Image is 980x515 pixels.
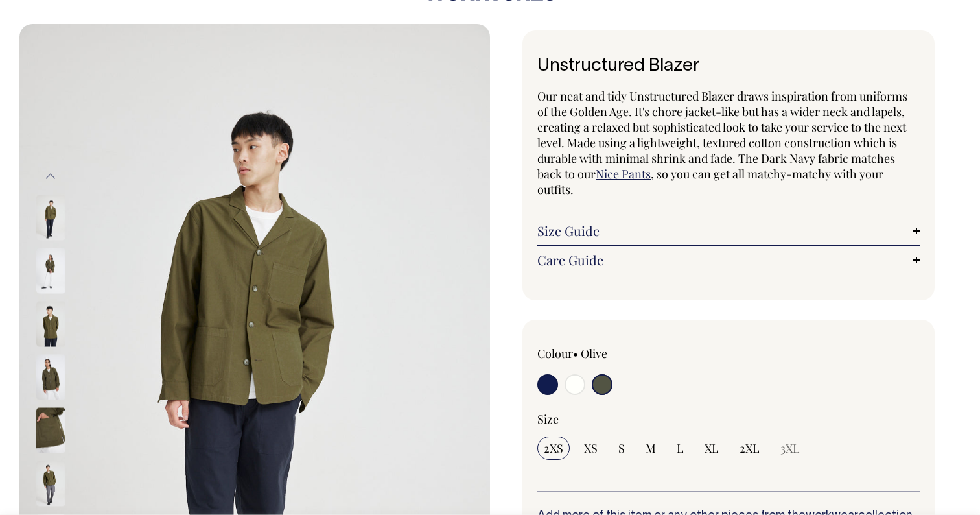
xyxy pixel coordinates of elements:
a: Care Guide [537,252,920,268]
span: XL [705,440,719,456]
span: 2XS [544,440,563,456]
span: L [677,440,684,456]
img: olive [36,461,65,506]
input: 2XS [537,437,570,460]
span: 2XL [740,440,760,456]
a: Size Guide [537,223,920,239]
input: XL [698,437,725,460]
span: XS [584,440,598,456]
input: 2XL [733,437,766,460]
input: S [612,437,631,460]
label: Olive [581,346,607,361]
span: , so you can get all matchy-matchy with your outfits. [537,166,883,197]
div: Size [537,411,920,427]
img: olive [36,407,65,453]
button: Previous [41,162,60,191]
h1: Unstructured Blazer [537,56,920,77]
input: M [639,437,662,460]
span: Our neat and tidy Unstructured Blazer draws inspiration from uniforms of the Golden Age. It's cho... [537,88,907,182]
div: Colour [537,346,690,361]
span: S [618,440,625,456]
span: M [646,440,656,456]
input: XS [577,437,604,460]
img: olive [36,354,65,400]
img: olive [36,248,65,293]
span: 3XL [780,440,800,456]
img: olive [36,195,65,240]
a: Nice Pants [596,166,651,182]
input: 3XL [774,437,806,460]
input: L [670,437,690,460]
img: olive [36,301,65,346]
span: • [573,346,578,361]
